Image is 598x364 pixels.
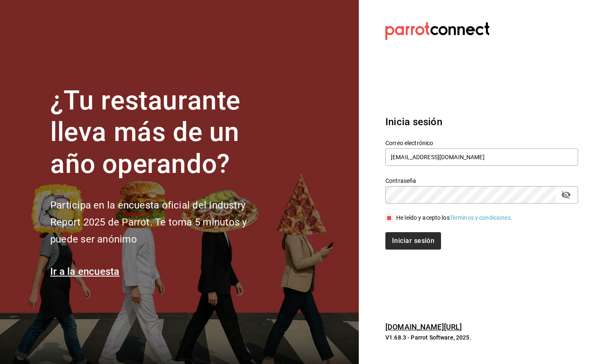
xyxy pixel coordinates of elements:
a: Términos y condiciones. [450,214,512,221]
button: Iniciar sesión [385,232,441,250]
a: [DOMAIN_NAME][URL] [385,323,462,331]
button: passwordField [559,188,573,202]
div: He leído y acepto los [396,214,512,222]
label: Contraseña [385,177,578,183]
label: Correo electrónico [385,140,578,146]
p: V1.68.3 - Parrot Software, 2025. [385,333,578,342]
h3: Inicia sesión [385,114,578,129]
h2: Participa en la encuesta oficial del Industry Report 2025 de Parrot. Te toma 5 minutos y puede se... [50,197,274,248]
a: Ir a la encuesta [50,266,120,277]
input: Ingresa tu correo electrónico [385,148,578,166]
h1: ¿Tu restaurante lleva más de un año operando? [50,85,274,180]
